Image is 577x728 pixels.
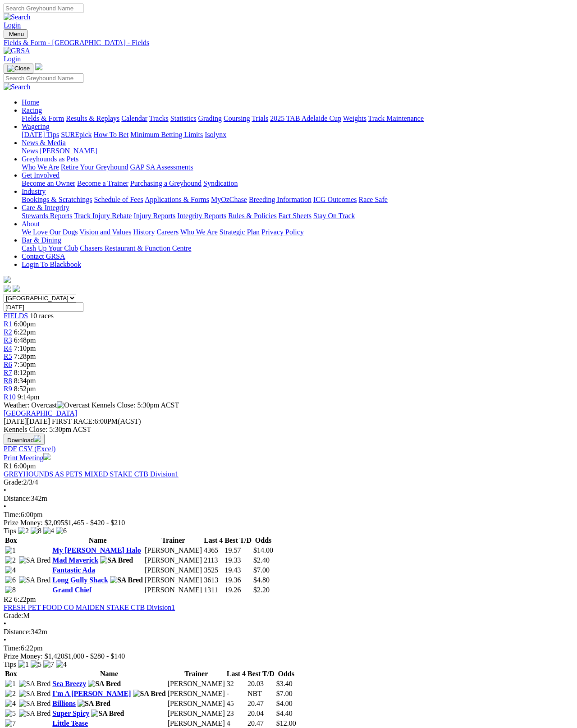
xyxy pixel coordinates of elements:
[133,690,166,698] img: SA Bred
[276,690,293,697] span: $7.00
[22,212,573,220] div: Care & Integrity
[22,212,72,220] a: Stewards Reports
[14,377,36,385] span: 8:34pm
[4,434,45,445] button: Download
[78,700,110,708] img: SA Bred
[4,344,12,352] a: R4
[57,401,90,409] img: Overcast
[5,710,16,718] img: 5
[22,220,40,228] a: About
[4,377,12,385] a: R8
[253,546,273,554] span: $14.00
[167,719,225,728] td: [PERSON_NAME]
[22,196,92,203] a: Bookings & Scratchings
[4,644,573,652] div: 6:22pm
[14,369,36,376] span: 8:12pm
[224,114,250,122] a: Coursing
[203,576,223,585] td: 3613
[94,196,143,203] a: Schedule of Fees
[5,690,16,698] img: 2
[18,445,55,453] a: CSV (Excel)
[4,385,12,393] a: R9
[5,566,16,574] img: 4
[4,644,21,652] span: Time:
[279,212,311,220] a: Fact Sheets
[247,679,275,688] td: 20.03
[4,527,16,535] span: Tips
[4,660,16,668] span: Tips
[5,536,17,544] span: Box
[31,527,41,535] img: 8
[130,163,193,171] a: GAP SA Assessments
[4,519,573,527] div: Prize Money: $2,095
[22,114,64,122] a: Fields & Form
[4,636,6,644] span: •
[35,63,42,70] img: logo-grsa-white.png
[22,171,60,179] a: Get Involved
[203,536,223,545] th: Last 4
[22,228,78,236] a: We Love Our Dogs
[224,576,252,585] td: 19.36
[61,131,92,138] a: SUREpick
[343,114,366,122] a: Weights
[226,689,246,698] td: -
[228,212,277,220] a: Rules & Policies
[14,336,36,344] span: 6:48pm
[167,679,225,688] td: [PERSON_NAME]
[4,426,573,434] div: Kennels Close: 5:30pm ACST
[4,353,12,360] a: R5
[144,586,202,595] td: [PERSON_NAME]
[4,478,23,486] span: Grade:
[276,710,293,717] span: $4.40
[4,336,12,344] span: R3
[14,320,36,328] span: 6:00pm
[247,719,275,728] td: 20.47
[22,236,61,244] a: Bar & Dining
[14,595,36,603] span: 6:22pm
[52,417,141,425] span: 6:00PM(ACST)
[19,710,51,718] img: SA Bred
[5,546,16,554] img: 1
[247,699,275,708] td: 20.47
[4,302,83,312] input: Select date
[4,604,175,611] a: FRESH PET FOOD CO MAIDEN STAKE CTB Division1
[22,131,59,138] a: [DATE] Tips
[4,620,6,627] span: •
[4,486,6,494] span: •
[4,511,573,519] div: 6:00pm
[4,503,6,510] span: •
[100,556,133,564] img: SA Bred
[110,576,143,584] img: SA Bred
[91,710,124,718] img: SA Bred
[22,98,39,106] a: Home
[14,385,36,393] span: 8:52pm
[4,328,12,336] a: R2
[252,114,268,122] a: Trials
[4,612,23,619] span: Grade:
[4,83,31,91] img: Search
[4,417,50,425] span: [DATE]
[34,435,41,442] img: download.svg
[52,690,131,697] a: I'm A [PERSON_NAME]
[198,114,222,122] a: Grading
[203,556,223,565] td: 2113
[253,576,270,584] span: $4.80
[22,261,81,268] a: Login To Blackbook
[180,228,218,236] a: Who We Are
[61,163,128,171] a: Retire Your Greyhound
[52,576,108,584] a: Long Gully Shack
[167,689,225,698] td: [PERSON_NAME]
[4,652,573,660] div: Prize Money: $1,420
[22,147,573,155] div: News & Media
[43,453,50,460] img: printer.svg
[226,679,246,688] td: 32
[4,361,12,368] a: R6
[4,401,92,409] span: Weather: Overcast
[4,21,21,29] a: Login
[19,576,51,584] img: SA Bred
[22,139,66,147] a: News & Media
[22,163,573,171] div: Greyhounds as Pets
[4,73,83,83] input: Search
